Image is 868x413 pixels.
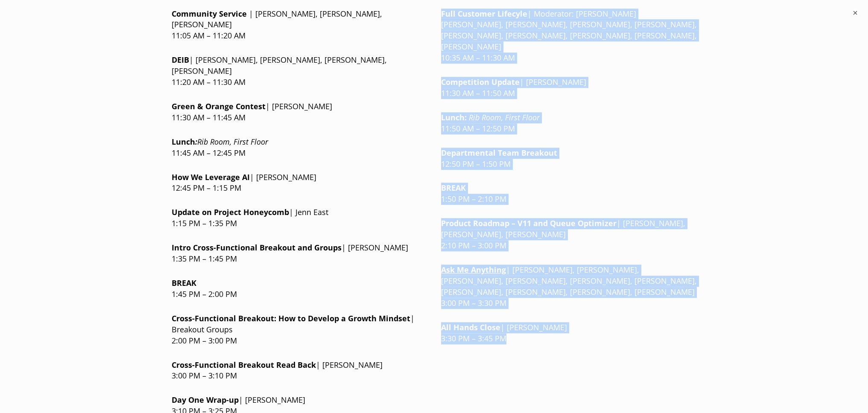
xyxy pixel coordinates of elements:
[172,278,427,300] p: 1:45 PM – 2:00 PM
[172,313,427,346] p: | Breakout Groups 2:00 PM – 3:00 PM
[172,360,427,382] p: | [PERSON_NAME] 3:00 PM – 3:10 PM
[172,242,342,253] strong: Intro Cross-Functional Breakout and Groups
[441,112,467,122] strong: :
[172,172,427,194] p: | [PERSON_NAME] 12:45 PM – 1:15 PM
[441,218,617,228] strong: Product Roadmap – V11 and Queue Optimizer
[197,137,268,147] em: Rib Room, First Floor
[441,183,466,193] strong: BREAK
[441,148,557,158] strong: Departmental Team Breakout
[172,360,316,370] strong: t Read Back
[172,360,271,370] strong: Cross-Functional Breakou
[172,395,239,405] strong: Day One Wrap-up
[172,207,289,217] strong: Update on Project Honeycomb
[172,137,197,147] strong: Lunch
[172,101,427,123] p: | [PERSON_NAME] 11:30 AM – 11:45 AM
[172,242,427,265] p: | [PERSON_NAME] 1:35 PM – 1:45 PM
[441,265,697,309] p: | [PERSON_NAME], [PERSON_NAME], [PERSON_NAME], [PERSON_NAME], [PERSON_NAME], [PERSON_NAME], [PERS...
[441,112,465,122] strong: Lunch
[172,137,427,159] p: 11:45 AM – 12:45 PM
[851,9,859,17] button: ×
[172,207,427,229] p: | Jenn East 1:15 PM – 1:35 PM
[172,313,410,323] strong: Cross-Functional Breakout: H
[172,172,250,182] strong: How We Leverage AI
[441,77,697,99] p: | [PERSON_NAME] 11:30 AM – 11:50 AM
[441,322,697,344] p: | [PERSON_NAME] 3:30 PM – 3:45 PM
[441,265,506,275] a: Link opens in a new window
[195,137,197,147] em: :
[441,322,500,332] strong: All Hands Close
[441,77,520,87] strong: Competition Update
[172,101,266,111] strong: Green & Orange Contest
[441,183,697,205] p: 1:50 PM – 2:10 PM
[441,112,697,134] p: 11:50 AM – 12:50 PM
[469,112,540,122] em: Rib Room, First Floor
[172,278,196,288] strong: BREAK
[441,148,697,170] p: 12:50 PM – 1:50 PM
[172,55,427,88] p: | [PERSON_NAME], [PERSON_NAME], [PERSON_NAME], [PERSON_NAME] 11:20 AM – 11:30 AM
[441,218,697,251] p: | [PERSON_NAME], [PERSON_NAME], [PERSON_NAME] 2:10 PM – 3:00 PM
[172,55,189,65] strong: DEIB
[441,9,697,64] p: | Moderator: [PERSON_NAME] [PERSON_NAME], [PERSON_NAME], [PERSON_NAME], [PERSON_NAME], [PERSON_NA...
[284,313,410,323] strong: ow to Develop a Growth Mindset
